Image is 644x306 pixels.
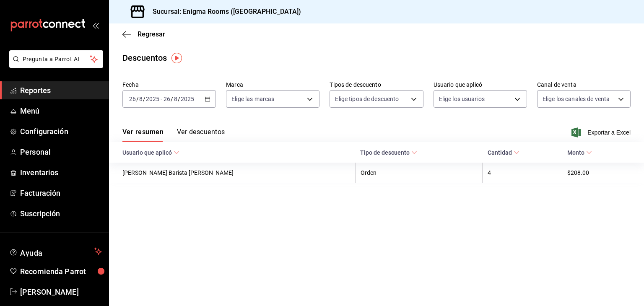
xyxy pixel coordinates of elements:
[6,61,103,70] a: Pregunta a Parrot AI
[20,167,102,178] span: Inventarios
[434,82,527,88] label: Usuario que aplicó
[335,95,399,103] span: Elige tipos de descuento
[23,55,90,64] span: Pregunta a Parrot AI
[161,96,162,102] span: -
[146,7,301,17] h3: Sucursal: Enigma Rooms ([GEOGRAPHIC_DATA])
[129,96,136,102] input: --
[355,163,483,183] th: Orden
[20,126,102,137] span: Configuración
[122,128,225,142] div: navigation tabs
[20,286,102,298] span: [PERSON_NAME]
[20,208,102,219] span: Suscripción
[92,22,99,29] button: open_drawer_menu
[136,96,139,102] span: /
[567,149,592,156] span: Monto
[483,163,562,183] th: 4
[122,52,167,64] div: Descuentos
[20,105,102,117] span: Menú
[174,96,178,102] input: --
[138,30,165,38] span: Regresar
[122,128,164,142] button: Ver resumen
[488,149,519,156] span: Cantidad
[171,53,182,63] img: Tooltip marker
[20,266,102,277] span: Recomienda Parrot
[178,96,180,102] span: /
[20,146,102,158] span: Personal
[177,128,225,142] button: Ver descuentos
[180,96,195,102] input: ----
[9,50,103,68] button: Pregunta a Parrot AI
[20,187,102,199] span: Facturación
[171,96,173,102] span: /
[143,96,145,102] span: /
[122,149,179,156] span: Usuario que aplicó
[122,30,165,38] button: Regresar
[360,149,417,156] span: Tipo de descuento
[573,127,631,137] button: Exportar a Excel
[439,95,485,103] span: Elige los usuarios
[20,85,102,96] span: Reportes
[20,246,91,257] span: Ayuda
[543,95,610,103] span: Elige los canales de venta
[226,82,319,88] label: Marca
[163,96,171,102] input: --
[330,82,423,88] label: Tipos de descuento
[139,96,143,102] input: --
[562,163,644,183] th: $208.00
[122,82,216,88] label: Fecha
[109,163,355,183] th: [PERSON_NAME] Barista [PERSON_NAME]
[537,82,631,88] label: Canal de venta
[145,96,160,102] input: ----
[231,95,274,103] span: Elige las marcas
